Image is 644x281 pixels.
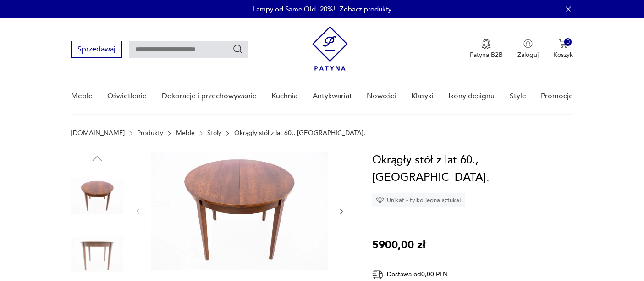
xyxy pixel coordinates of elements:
[553,39,573,59] button: 0Koszyk
[162,79,257,114] a: Dekoracje i przechowywanie
[137,129,163,137] a: Produkty
[71,229,123,281] img: Zdjęcie produktu Okrągły stół z lat 60., Polska.
[482,39,491,49] img: Ikona medalu
[340,5,391,14] a: Zobacz produkty
[541,79,573,114] a: Promocje
[411,79,434,114] a: Klasyki
[564,38,572,46] div: 0
[470,39,503,59] a: Ikona medaluPatyna B2B
[510,79,526,114] a: Style
[234,129,365,137] p: Okrągły stół z lat 60., [GEOGRAPHIC_DATA].
[232,44,243,55] button: Szukaj
[372,236,425,254] p: 5900,00 zł
[517,39,539,59] button: Zaloguj
[176,129,195,137] a: Meble
[367,79,396,114] a: Nowości
[253,5,335,14] p: Lampy od Same Old -20%!
[470,39,503,59] button: Patyna B2B
[553,51,573,59] p: Koszyk
[71,41,122,58] button: Sprzedawaj
[523,39,533,48] img: Ikonka użytkownika
[372,269,482,280] div: Dostawa od 0,00 PLN
[372,193,465,207] div: Unikat - tylko jedna sztuka!
[448,79,495,114] a: Ikony designu
[372,269,383,280] img: Ikona dostawy
[151,152,328,270] img: Zdjęcie produktu Okrągły stół z lat 60., Polska.
[376,196,384,204] img: Ikona diamentu
[559,39,568,48] img: Ikona koszyka
[470,51,503,59] p: Patyna B2B
[71,170,123,222] img: Zdjęcie produktu Okrągły stół z lat 60., Polska.
[207,129,221,137] a: Stoły
[271,79,297,114] a: Kuchnia
[313,79,352,114] a: Antykwariat
[372,152,573,186] h1: Okrągły stół z lat 60., [GEOGRAPHIC_DATA].
[312,26,348,71] img: Patyna - sklep z meblami i dekoracjami vintage
[517,51,539,59] p: Zaloguj
[71,129,125,137] a: [DOMAIN_NAME]
[71,79,93,114] a: Meble
[71,47,122,53] a: Sprzedawaj
[107,79,147,114] a: Oświetlenie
